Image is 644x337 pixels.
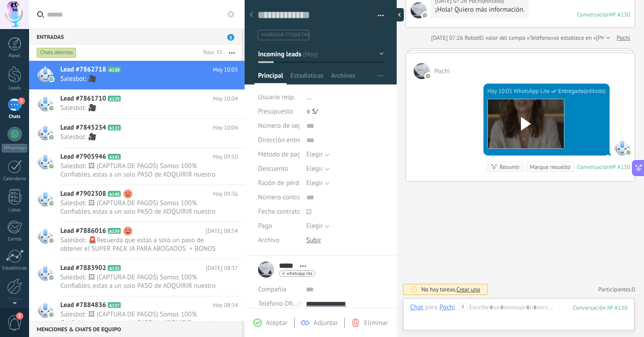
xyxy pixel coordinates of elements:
span: El valor del campo «Teléfono» [479,34,554,42]
span: A135 [108,265,121,271]
span: Elegir [306,150,323,159]
span: Lead #7861710 [60,94,106,103]
span: Salesbot: 🖼 (CAPTURA DE PAGOS) Somos 100% Confiables, estas a un solo PASO de ADQUIRIR nuestro )P... [60,273,221,290]
span: Presupuesto [258,107,293,116]
span: Razón de pérdida [258,180,308,186]
a: Lead #7883902 A135 [DATE] 08:37 Salesbot: 🖼 (CAPTURA DE PAGOS) Somos 100% Confiables, estas a un ... [29,259,245,296]
div: Presupuesto [258,105,300,119]
div: Leads [2,85,28,91]
span: Hoy 10:04 [213,94,238,103]
span: Aceptar [266,319,288,327]
span: 0 [632,286,635,293]
span: Lead #7862718 [60,65,106,74]
button: Elegir [306,162,330,176]
div: Pochi [439,303,455,311]
span: ... [306,93,312,101]
span: Salesbot: 🚨Recuerda que estas a solo un paso de obtener el SUPER PACK IA PARA ABOGADOS + BONOS GR... [60,236,221,253]
span: Método de pago [258,151,305,158]
div: Número contrato [258,190,300,205]
span: Entregado [558,87,584,96]
div: № A130 [610,163,630,171]
img: com.amocrm.amocrmwa.svg [48,312,55,318]
img: com.amocrm.amocrmwa.svg [48,200,55,206]
span: Lead #7905946 [60,152,106,161]
span: Número contrato [258,194,306,201]
div: WhatsApp [2,144,27,152]
img: com.amocrm.amocrmwa.svg [48,163,55,169]
a: Lead #7886016 A139 [DATE] 08:54 Salesbot: 🚨Recuerda que estas a solo un paso de obtener el SUPER ... [29,222,245,259]
div: Estadísticas [2,265,28,271]
span: Teléfono Oficina [258,299,305,308]
span: whatsapp lite [287,271,313,276]
span: Pochi [414,63,430,79]
div: Menciones & Chats de equipo [29,321,241,337]
div: Pago [258,219,300,233]
span: #agregar etiquetas [261,32,309,38]
div: Total: 35 [199,48,222,57]
span: Eliminar [364,319,388,327]
span: Dirección entrega [258,137,309,143]
span: 3 [227,34,234,41]
div: Ocultar [390,8,404,21]
span: 3 [18,97,25,105]
span: Robot [465,34,479,42]
span: Salesbot: 🖼 (CAPTURA DE PAGOS) Somos 100% Confiables, estas a un solo PASO de ADQUIRIR nuestro )P... [60,199,221,216]
div: Correo [2,236,28,242]
img: com.amocrm.amocrmwa.svg [48,274,55,281]
span: Elegir [306,222,323,230]
div: Conversación [577,11,610,18]
span: Adjuntar [314,319,338,327]
div: 130 [573,304,627,312]
span: Salesbot: 🖼 (CAPTURA DE PAGOS) Somos 100% Confiables, estas a un solo PASO de ADQUIRIR nuestro )P... [60,310,221,327]
span: Salesbot: 🎥 [60,75,221,83]
div: ¡Hola! Quiero más información. [435,5,525,14]
span: WhatsApp Lite [514,87,550,96]
div: Método de pago [258,147,300,162]
div: № A130 [610,11,630,18]
span: para [425,303,437,312]
div: Resumir [500,163,520,171]
a: Lead #7861710 A129 Hoy 10:04 Salesbot: 🎥 [29,90,245,118]
span: A130 [108,67,121,72]
span: A129 [108,96,121,101]
span: Lead #7845234 [60,123,106,132]
span: Salesbot: 🖼 (CAPTURA DE PAGOS) Somos 100% Confiables, estas a un solo PASO de ADQUIRIR nuestro )P... [60,162,221,179]
span: Archivos [331,72,355,84]
span: [DATE] 08:37 [206,264,238,273]
a: Lead #7845234 A122 Hoy 10:04 Salesbot: 🎥 [29,119,245,147]
div: Entradas [29,29,241,45]
span: Fecha contrato [258,208,301,215]
span: Lead #7883902 [60,264,106,273]
div: Panel [2,53,28,59]
span: Lead #7886016 [60,227,106,236]
span: A137 [108,302,121,308]
span: A141 [108,154,121,160]
span: Archivo [258,237,280,244]
span: Salesbot: 🎥 [60,133,221,141]
span: A139 [108,228,121,234]
span: A140 [108,191,121,197]
button: Elegir [306,176,330,190]
a: Lead #7905946 A141 Hoy 09:50 Salesbot: 🖼 (CAPTURA DE PAGOS) Somos 100% Confiables, estas a un sol... [29,148,245,185]
img: com.amocrm.amocrmwa.svg [48,237,55,244]
span: Hoy 08:34 [213,301,238,310]
div: Marque resuelto [530,163,570,171]
span: Crear una [456,286,480,293]
div: Listas [2,207,28,213]
button: Elegir [306,147,330,162]
span: Elegir [306,164,323,173]
span: S/ [312,107,318,116]
div: Conversación [577,163,610,171]
div: Hoy 10:05 [487,87,514,96]
div: Razón de pérdida [258,176,300,190]
div: Descuento [258,162,300,176]
a: Lead #7862718 A130 Hoy 10:05 Salesbot: 🎥 [29,61,245,89]
span: Pago [258,223,272,229]
span: Número de seguimiento [258,122,327,129]
img: com.amocrm.amocrmwa.svg [425,73,431,79]
a: Participantes:0 [598,286,635,293]
span: WhatsApp Lite [614,139,630,156]
span: [DATE] 08:54 [206,227,238,236]
a: Lead #7902308 A140 Hoy 09:36 Salesbot: 🖼 (CAPTURA DE PAGOS) Somos 100% Confiables, estas a un sol... [29,185,245,222]
div: Usuario resp. [258,90,300,105]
